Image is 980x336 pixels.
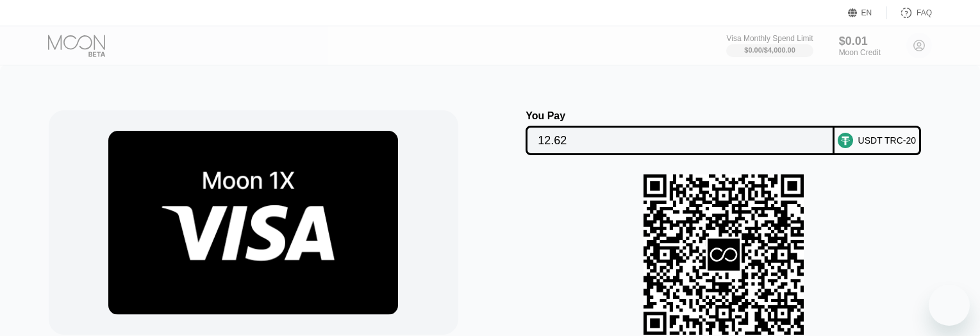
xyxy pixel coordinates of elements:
div: You PayUSDT TRC-20 [503,110,944,155]
div: EN [848,6,887,19]
div: Visa Monthly Spend Limit$0.00/$4,000.00 [726,34,813,57]
div: Visa Monthly Spend Limit [726,34,813,43]
div: You Pay [526,110,835,122]
div: $0.00 / $4,000.00 [744,46,795,54]
div: FAQ [887,6,932,19]
div: EN [861,8,872,17]
iframe: Button to launch messaging window [929,285,970,326]
div: FAQ [917,8,932,17]
div: USDT TRC-20 [858,135,917,146]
